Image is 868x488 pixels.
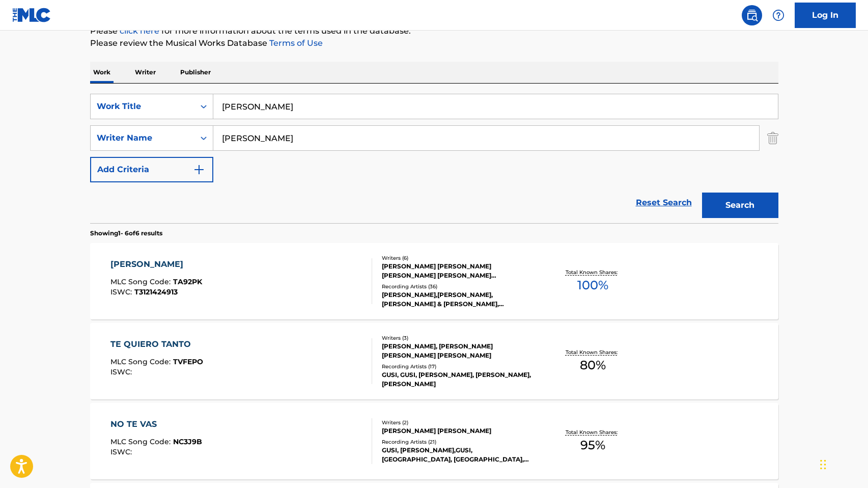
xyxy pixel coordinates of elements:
div: Drag [820,449,826,480]
div: Recording Artists ( 21 ) [382,438,536,446]
div: Recording Artists ( 17 ) [382,363,536,370]
a: [PERSON_NAME]MLC Song Code:TA92PKISWC:T3121424913Writers (6)[PERSON_NAME] [PERSON_NAME] [PERSON_N... [90,243,778,319]
a: Log In [795,3,856,28]
p: Work [90,62,114,83]
div: [PERSON_NAME] [110,258,202,270]
span: 100 % [577,276,608,294]
span: ISWC : [110,367,134,376]
a: Public Search [742,5,762,25]
form: Search Form [90,94,778,223]
span: 80 % [580,356,606,374]
div: [PERSON_NAME], [PERSON_NAME] [PERSON_NAME] [PERSON_NAME] [382,342,536,360]
a: Terms of Use [267,38,323,48]
p: Publisher [177,62,214,83]
img: Delete Criterion [767,125,778,151]
a: click here [120,26,159,36]
p: Showing 1 - 6 of 6 results [90,229,162,238]
img: 9d2ae6d4665cec9f34b9.svg [193,164,205,176]
span: TVFEPO [173,357,203,366]
span: NC3J9B [173,437,202,446]
a: TE QUIERO TANTOMLC Song Code:TVFEPOISWC:Writers (3)[PERSON_NAME], [PERSON_NAME] [PERSON_NAME] [PE... [90,323,778,399]
p: Total Known Shares: [566,268,620,276]
div: Work Title [97,100,188,113]
img: help [772,9,785,21]
div: Writers ( 2 ) [382,419,536,426]
span: 95 % [580,436,605,454]
button: Search [702,193,778,218]
div: TE QUIERO TANTO [110,338,203,350]
span: TA92PK [173,277,202,286]
span: ISWC : [110,287,134,296]
div: [PERSON_NAME],[PERSON_NAME], [PERSON_NAME] & [PERSON_NAME], [PERSON_NAME], [PERSON_NAME] & [PERSO... [382,290,536,309]
p: Please for more information about the terms used in the database. [90,25,778,37]
div: Help [768,5,789,25]
div: [PERSON_NAME] [PERSON_NAME] [PERSON_NAME] [PERSON_NAME] [PERSON_NAME] [PERSON_NAME], [PERSON_NAME... [382,262,536,280]
span: MLC Song Code : [110,277,173,286]
span: MLC Song Code : [110,357,173,366]
p: Writer [132,62,159,83]
p: Total Known Shares: [566,348,620,356]
div: [PERSON_NAME] [PERSON_NAME] [382,426,536,436]
div: Recording Artists ( 36 ) [382,283,536,290]
div: GUSI, GUSI, [PERSON_NAME], [PERSON_NAME], [PERSON_NAME] [382,370,536,389]
img: search [746,9,758,21]
a: NO TE VASMLC Song Code:NC3J9BISWC:Writers (2)[PERSON_NAME] [PERSON_NAME]Recording Artists (21)GUS... [90,403,778,479]
span: ISWC : [110,447,134,456]
img: MLC Logo [12,8,51,22]
div: Writer Name [97,132,188,144]
div: GUSI, [PERSON_NAME],GUSI, [GEOGRAPHIC_DATA], [GEOGRAPHIC_DATA], [GEOGRAPHIC_DATA],[GEOGRAPHIC_DATA] [382,446,536,464]
div: Writers ( 3 ) [382,334,536,342]
button: Add Criteria [90,157,213,182]
p: Total Known Shares: [566,428,620,436]
div: Writers ( 6 ) [382,254,536,262]
iframe: Chat Widget [817,439,868,488]
span: MLC Song Code : [110,437,173,446]
div: NO TE VAS [110,418,202,430]
span: T3121424913 [134,287,178,296]
p: Please review the Musical Works Database [90,37,778,49]
a: Reset Search [631,192,697,214]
